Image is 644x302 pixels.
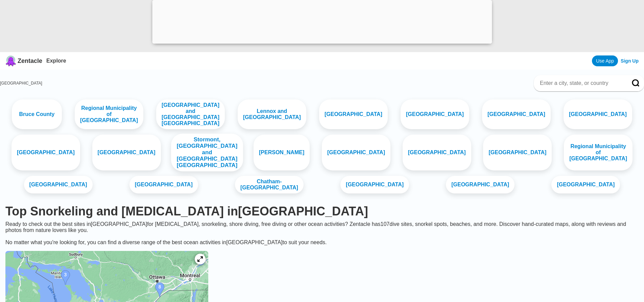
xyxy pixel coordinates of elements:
a: Lennox and [GEOGRAPHIC_DATA] [238,99,306,129]
a: [GEOGRAPHIC_DATA] [401,99,469,129]
a: [GEOGRAPHIC_DATA] [340,176,409,193]
a: [GEOGRAPHIC_DATA] and [GEOGRAPHIC_DATA] [GEOGRAPHIC_DATA] [156,99,225,129]
a: [GEOGRAPHIC_DATA] [446,176,515,193]
a: [PERSON_NAME] [254,135,310,170]
a: [GEOGRAPHIC_DATA] [11,135,80,170]
a: Regional Municipality of [GEOGRAPHIC_DATA] [75,99,143,129]
h1: Top Snorkeling and [MEDICAL_DATA] in [GEOGRAPHIC_DATA] [5,204,639,218]
a: Zentacle logoZentacle [5,55,42,66]
a: [GEOGRAPHIC_DATA] [24,176,93,193]
a: Explore [46,58,66,64]
a: Sign Up [621,58,639,64]
a: Stormont, [GEOGRAPHIC_DATA] and [GEOGRAPHIC_DATA] [GEOGRAPHIC_DATA] [171,134,243,171]
input: Enter a city, state, or country [539,80,622,87]
a: [GEOGRAPHIC_DATA] [92,135,161,170]
a: [GEOGRAPHIC_DATA] [129,176,198,193]
a: [GEOGRAPHIC_DATA] [551,176,620,193]
a: Regional Municipality of [GEOGRAPHIC_DATA] [564,135,633,170]
a: [GEOGRAPHIC_DATA] [483,135,552,170]
a: Use App [592,55,618,66]
a: [GEOGRAPHIC_DATA] [319,99,388,129]
a: [GEOGRAPHIC_DATA] [403,135,471,170]
img: Zentacle logo [5,55,16,66]
a: Chatham-[GEOGRAPHIC_DATA] [235,176,304,193]
a: [GEOGRAPHIC_DATA] [322,135,390,170]
a: Bruce County [12,99,62,129]
a: [GEOGRAPHIC_DATA] [482,99,551,129]
span: Zentacle [18,57,42,65]
a: [GEOGRAPHIC_DATA] [564,99,632,129]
